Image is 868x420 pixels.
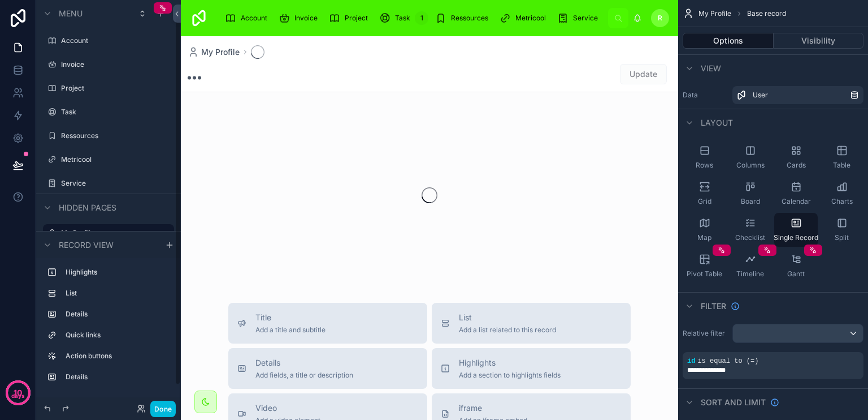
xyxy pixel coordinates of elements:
button: Single Record [774,213,818,247]
span: Menu [59,8,83,19]
a: Project [325,8,376,28]
label: Data [683,91,728,100]
span: Map [697,233,711,242]
a: Invoice [275,8,325,28]
p: days [11,392,25,401]
button: Calendar [774,177,818,211]
label: Service [61,179,167,188]
span: My Profile [201,46,240,58]
label: Project [61,84,167,93]
span: Hidden pages [59,202,116,213]
span: Invoice [294,14,318,23]
div: scrollable content [36,258,181,397]
a: Account [222,8,275,28]
button: Done [150,401,176,417]
span: Record view [59,239,114,251]
button: Columns [728,140,772,174]
span: is equal to (=) [697,357,758,365]
label: Action buttons [66,352,165,361]
button: Timeline [728,249,772,283]
label: My Profile [61,229,167,238]
span: Calendar [782,197,811,206]
span: Charts [831,197,853,206]
label: Details [66,372,165,382]
span: Account [241,14,267,23]
span: Board [741,197,760,206]
a: My Profile [188,46,240,58]
span: Table [833,161,850,170]
span: Metricool [515,14,546,23]
label: Task [61,108,167,117]
button: Rows [683,140,726,174]
label: Details [66,310,165,319]
label: Quick links [66,331,165,340]
span: Checklist [735,233,765,242]
label: Relative filter [683,329,728,338]
a: User [732,86,863,104]
button: Pivot Table [683,249,726,283]
span: Gantt [787,269,805,278]
span: id [687,357,695,365]
span: Split [835,233,849,242]
button: Gantt [774,249,818,283]
button: Map [683,213,726,247]
div: scrollable content [217,6,608,31]
span: Project [345,14,368,23]
a: Task1 [376,8,432,28]
div: 1 [415,11,428,25]
span: User [753,91,768,100]
button: Options [683,33,774,49]
span: Pivot Table [687,269,722,278]
button: Grid [683,177,726,211]
span: Rows [696,161,713,170]
button: Cards [774,140,818,174]
span: Base record [747,9,786,18]
span: r [658,14,662,23]
span: Single Record [774,233,818,242]
span: Sort And Limit [701,397,766,408]
img: App logo [190,9,208,27]
span: Ressources [451,14,488,23]
button: Table [820,140,863,174]
a: Service [554,8,606,28]
span: Timeline [736,269,764,278]
span: Task [395,14,410,23]
span: Grid [698,197,711,206]
span: Layout [701,117,733,128]
button: Checklist [728,213,772,247]
p: 10 [14,387,22,398]
button: Split [820,213,863,247]
label: Highlights [66,268,165,277]
label: Invoice [61,60,167,69]
button: Board [728,177,772,211]
span: My Profile [698,9,731,18]
span: Columns [736,161,765,170]
span: View [701,63,721,74]
span: Filter [701,301,726,312]
span: Service [573,14,598,23]
label: Ressources [61,131,167,140]
span: Cards [787,161,806,170]
label: Account [61,36,167,45]
label: List [66,289,165,298]
a: Ressources [432,8,496,28]
button: Visibility [774,33,864,49]
label: Metricool [61,155,167,164]
button: Charts [820,177,863,211]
